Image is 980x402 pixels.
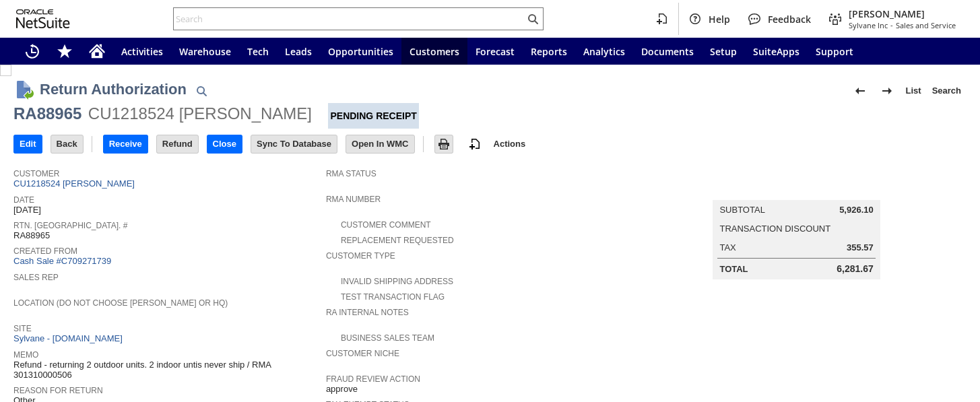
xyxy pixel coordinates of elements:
[104,135,148,153] input: Receive
[89,43,105,59] svg: Home
[247,45,269,58] span: Tech
[753,45,799,58] span: SuiteApps
[326,195,381,204] a: RMA Number
[121,45,163,58] span: Activities
[488,139,531,149] a: Actions
[239,38,277,65] a: Tech
[320,38,401,65] a: Opportunities
[81,38,113,65] a: Home
[16,38,48,65] a: Recent Records
[436,136,452,152] img: Print
[48,38,81,65] div: Shortcuts
[13,350,38,360] a: Memo
[179,45,231,58] span: Warehouse
[583,45,625,58] span: Analytics
[341,236,454,245] a: Replacement Requested
[525,11,541,27] svg: Search
[476,45,515,58] span: Forecast
[719,242,736,253] a: Tax
[13,324,32,333] a: Site
[702,38,745,65] a: Setup
[326,251,395,261] a: Customer Type
[328,45,393,58] span: Opportunities
[849,7,956,20] span: [PERSON_NAME]
[435,135,453,153] input: Print
[51,135,83,153] input: Back
[251,135,337,153] input: Sync To Database
[326,374,420,384] a: Fraud Review Action
[277,38,320,65] a: Leads
[13,298,228,308] a: Location (Do Not Choose [PERSON_NAME] or HQ)
[768,13,811,26] span: Feedback
[719,224,830,234] a: Transaction Discount
[13,256,111,266] a: Cash Sale #C709271739
[341,277,453,286] a: Invalid Shipping Address
[13,246,77,256] a: Created From
[88,103,312,125] div: CU1218524 [PERSON_NAME]
[13,103,81,125] div: RA88965
[531,45,567,58] span: Reports
[285,45,312,58] span: Leads
[341,220,431,230] a: Customer Comment
[575,38,633,65] a: Analytics
[901,80,927,102] a: List
[57,43,73,59] svg: Shortcuts
[523,38,575,65] a: Reports
[13,169,59,178] a: Customer
[633,38,702,65] a: Documents
[341,333,434,343] a: Business Sales Team
[467,38,523,65] a: Forecast
[13,273,59,282] a: Sales Rep
[641,45,694,58] span: Documents
[890,20,893,30] span: -
[879,83,895,99] img: Next
[193,83,209,99] img: Quick Find
[40,78,187,100] h1: Return Authorization
[13,195,34,205] a: Date
[171,38,239,65] a: Warehouse
[16,9,70,28] svg: logo
[896,20,956,30] span: Sales and Service
[174,11,525,27] input: Search
[719,264,748,274] a: Total
[207,135,242,153] input: Close
[13,178,138,189] a: CU1218524 [PERSON_NAME]
[710,45,737,58] span: Setup
[709,13,730,26] span: Help
[745,38,808,65] a: SuiteApps
[328,103,418,129] div: Pending Receipt
[816,45,853,58] span: Support
[839,205,874,215] span: 5,926.10
[326,308,409,317] a: RA Internal Notes
[24,43,40,59] svg: Recent Records
[326,169,377,178] a: RMA Status
[837,263,874,275] span: 6,281.67
[13,230,50,241] span: RA88965
[927,80,967,102] a: Search
[13,386,103,395] a: Reason For Return
[467,136,483,152] img: add-record.svg
[401,38,467,65] a: Customers
[808,38,861,65] a: Support
[326,384,358,395] span: approve
[847,242,874,253] span: 355.57
[13,221,127,230] a: Rtn. [GEOGRAPHIC_DATA]. #
[13,360,319,380] span: Refund - returning 2 outdoor units. 2 indoor untis never ship / RMA 301310000506
[341,292,445,302] a: Test Transaction Flag
[113,38,171,65] a: Activities
[713,178,880,200] caption: Summary
[346,135,414,153] input: Open In WMC
[13,333,126,343] a: Sylvane - [DOMAIN_NAME]
[410,45,459,58] span: Customers
[326,349,399,358] a: Customer Niche
[719,205,764,215] a: Subtotal
[852,83,868,99] img: Previous
[849,20,888,30] span: Sylvane Inc
[13,205,41,215] span: [DATE]
[14,135,42,153] input: Edit
[157,135,198,153] input: Refund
